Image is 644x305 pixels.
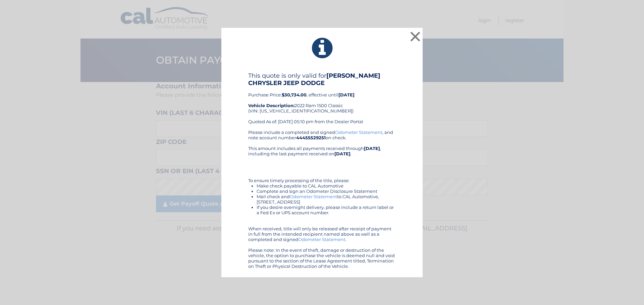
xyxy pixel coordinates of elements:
[338,92,355,97] b: [DATE]
[409,30,422,43] button: ×
[257,183,396,188] li: Make check payable to CAL Automotive
[248,103,294,108] strong: Vehicle Description:
[248,130,396,269] div: Please include a completed and signed , and note account number on check. This amount includes al...
[282,92,307,97] b: $30,734.00
[335,130,382,135] a: Odometer Statement
[248,72,396,87] h4: This quote is only valid for
[248,72,380,87] b: [PERSON_NAME] CHRYSLER JEEP DODGE
[257,188,396,194] li: Complete and sign an Odometer Disclosure Statement
[334,151,351,156] b: [DATE]
[296,135,326,140] b: 44455529251
[257,194,396,205] li: Mail check and to CAL Automotive, [STREET_ADDRESS]
[290,194,337,199] a: Odometer Statement
[248,72,396,130] div: Purchase Price: , effective until 2022 Ram 1500 Classic (VIN: [US_VEHICLE_IDENTIFICATION_NUMBER])...
[364,146,380,151] b: [DATE]
[298,237,345,242] a: Odometer Statement
[257,205,396,215] li: If you desire overnight delivery, please include a return label or a Fed Ex or UPS account number.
